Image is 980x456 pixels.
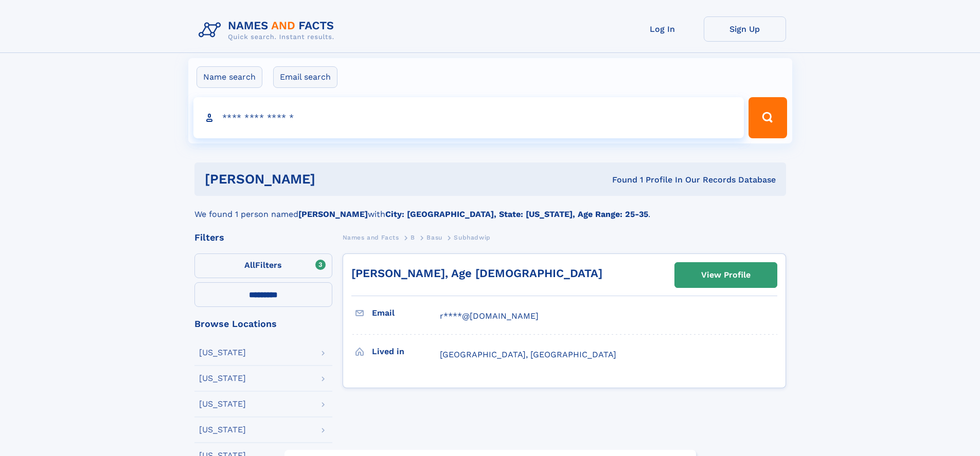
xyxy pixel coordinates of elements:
[372,343,440,360] h3: Lived in
[244,260,255,270] span: All
[704,16,786,42] a: Sign Up
[464,174,776,186] div: Found 1 Profile In Our Records Database
[273,66,337,88] label: Email search
[194,253,332,278] label: Filters
[701,263,751,287] div: View Profile
[454,234,490,241] span: Subhadwip
[440,350,616,359] span: [GEOGRAPHIC_DATA], [GEOGRAPHIC_DATA]
[411,231,415,244] a: B
[621,16,704,42] a: Log In
[372,304,440,322] h3: Email
[199,426,246,434] div: [US_STATE]
[298,209,368,219] b: [PERSON_NAME]
[749,97,787,138] button: Search Button
[426,231,442,244] a: Basu
[193,97,744,138] input: search input
[675,263,777,287] a: View Profile
[194,319,332,329] div: Browse Locations
[199,400,246,408] div: [US_STATE]
[194,233,332,242] div: Filters
[343,231,399,244] a: Names and Facts
[194,16,343,44] img: Logo Names and Facts
[199,374,246,382] div: [US_STATE]
[426,234,442,241] span: Basu
[197,66,262,88] label: Name search
[385,209,648,219] b: City: [GEOGRAPHIC_DATA], State: [US_STATE], Age Range: 25-35
[351,267,602,280] a: [PERSON_NAME], Age [DEMOGRAPHIC_DATA]
[194,196,786,221] div: We found 1 person named with .
[205,173,464,186] h1: [PERSON_NAME]
[199,349,246,357] div: [US_STATE]
[411,234,415,241] span: B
